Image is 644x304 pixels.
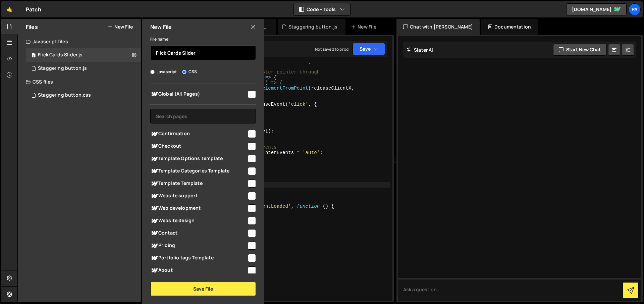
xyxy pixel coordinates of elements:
[150,45,256,60] input: Name
[150,68,177,75] label: Javascript
[150,242,247,250] span: Pricing
[150,36,168,43] label: File name
[294,3,350,15] button: Code + Tools
[182,68,197,75] label: CSS
[26,48,141,62] div: 17009/46668.js
[288,23,337,30] div: Staggering button.js
[182,70,186,74] input: CSS
[150,109,256,123] input: Search pages
[150,254,247,262] span: Portfolio tags Template
[150,204,247,212] span: Web development
[150,217,247,225] span: Website design
[150,192,247,200] span: Website support
[26,23,38,31] h2: Files
[553,44,606,56] button: Start new chat
[150,23,172,31] h2: New File
[150,266,247,274] span: About
[150,180,247,188] span: Template Template
[150,282,256,296] button: Save File
[566,3,627,15] a: [DOMAIN_NAME]
[150,229,247,237] span: Contact
[32,53,36,58] span: 1
[353,43,385,55] button: Save
[150,155,247,163] span: Template Options Template
[26,89,141,102] div: 17009/46663.css
[1,1,18,17] a: 🤙
[108,24,133,30] button: New File
[26,5,41,13] div: Patch
[18,75,141,89] div: CSS files
[481,19,538,35] div: Documentation
[38,52,83,58] div: Flick Cards Slider.js
[407,47,433,53] h2: Slater AI
[315,46,348,52] div: Not saved to prod
[38,65,87,71] div: Staggering button.js
[26,62,141,75] div: 17009/46662.js
[396,19,480,35] div: Chat with [PERSON_NAME]
[38,92,91,98] div: Staggering button.css
[150,90,247,98] span: Global (All Pages)
[351,23,379,30] div: New File
[629,3,641,15] a: Pa
[150,70,155,74] input: Javascript
[150,167,247,175] span: Template Categories Template
[150,142,247,150] span: Checkout
[150,130,247,138] span: Confirmation
[18,35,141,48] div: Javascript files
